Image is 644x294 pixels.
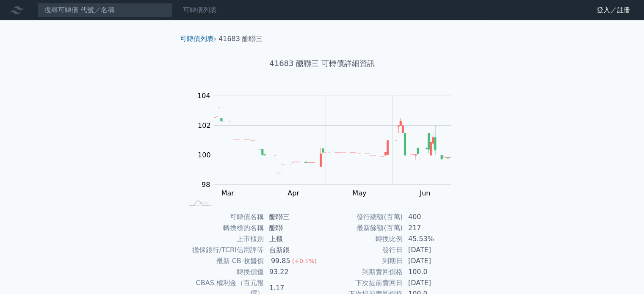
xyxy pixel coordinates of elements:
g: Chart [193,91,464,197]
td: 轉換標的名稱 [183,223,264,234]
td: 轉換比例 [322,234,403,245]
tspan: May [352,189,366,197]
tspan: Apr [287,189,299,197]
td: 擔保銀行/TCRI信用評等 [183,245,264,256]
div: 聊天小工具 [602,253,644,294]
a: 可轉債列表 [180,35,214,43]
tspan: Mar [221,189,235,197]
td: 轉換價值 [183,267,264,278]
td: 發行日 [322,245,403,256]
a: 登入／註冊 [590,3,637,17]
td: [DATE] [403,245,461,256]
td: 醣聯三 [264,212,322,223]
h1: 41683 醣聯三 可轉債詳細資訊 [173,58,471,69]
td: 到期賣回價格 [322,267,403,278]
td: 45.53% [403,234,461,245]
td: 到期日 [322,256,403,267]
td: 發行總額(百萬) [322,212,403,223]
td: 217 [403,223,461,234]
input: 搜尋可轉債 代號／名稱 [37,3,173,17]
tspan: 104 [197,91,210,99]
td: 台新銀 [264,245,322,256]
td: 最新 CB 收盤價 [183,256,264,267]
td: [DATE] [403,256,461,267]
td: 100.0 [403,267,461,278]
tspan: Jun [419,189,430,197]
td: 上市櫃別 [183,234,264,245]
td: 93.22 [264,267,322,278]
tspan: 98 [202,180,210,188]
td: 醣聯 [264,223,322,234]
span: (+0.1%) [292,258,317,264]
tspan: 100 [198,151,211,159]
td: [DATE] [403,278,461,289]
iframe: Chat Widget [602,253,644,294]
td: 上櫃 [264,234,322,245]
tspan: 102 [198,121,211,129]
li: › [180,34,216,44]
td: 400 [403,212,461,223]
div: 99.85 [269,256,292,266]
a: 可轉債列表 [183,6,217,14]
td: 最新餘額(百萬) [322,223,403,234]
li: 41683 醣聯三 [218,34,263,44]
td: 下次提前賣回日 [322,278,403,289]
td: 可轉債名稱 [183,212,264,223]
